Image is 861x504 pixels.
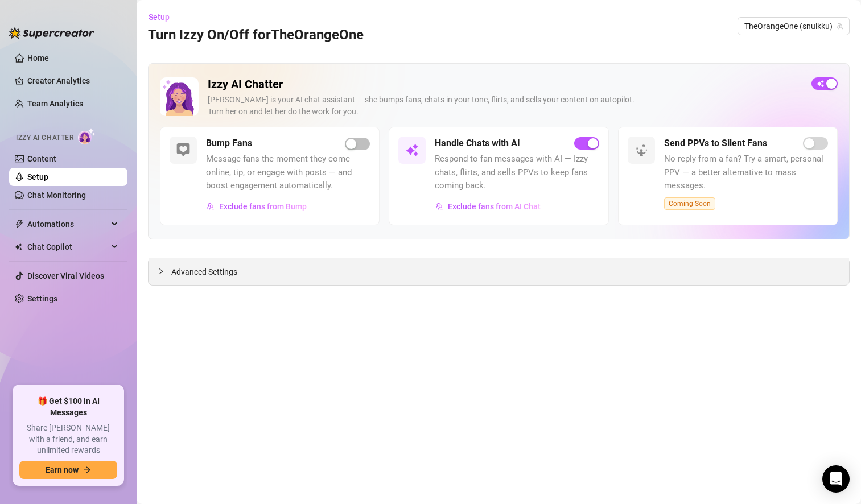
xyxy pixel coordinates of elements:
img: svg%3e [207,203,215,210]
div: [PERSON_NAME] is your AI chat assistant — she bumps fans, chats in your tone, flirts, and sells y... [208,94,802,118]
h2: Izzy AI Chatter [208,77,802,92]
span: arrow-right [83,466,91,474]
span: Message fans the moment they come online, tip, or engage with posts — and boost engagement automa... [206,152,370,193]
span: Setup [149,13,170,22]
img: logo-BBDzfeDw.svg [9,27,94,39]
span: Exclude fans from AI Chat [448,202,541,211]
span: TheOrangeOne (snuikku) [744,18,843,35]
a: Discover Viral Videos [27,271,104,280]
span: Coming Soon [664,197,715,210]
img: svg%3e [635,143,648,157]
span: Chat Copilot [27,238,108,256]
a: Home [27,53,49,63]
span: No reply from a fan? Try a smart, personal PPV — a better alternative to mass messages. [664,152,828,193]
div: collapsed [158,265,171,278]
img: Chat Copilot [15,243,22,251]
a: Chat Monitoring [27,191,86,200]
h5: Bump Fans [206,137,252,150]
img: svg%3e [435,203,443,210]
img: svg%3e [405,143,419,157]
h3: Turn Izzy On/Off for TheOrangeOne [148,26,364,44]
span: team [837,23,843,30]
span: Earn now [46,465,79,474]
a: Creator Analytics [27,72,118,90]
button: Exclude fans from Bump [206,197,307,216]
a: Setup [27,172,48,181]
div: Open Intercom Messenger [822,465,850,493]
span: Automations [27,215,108,233]
img: Izzy AI Chatter [160,77,199,116]
img: svg%3e [176,143,190,157]
h5: Send PPVs to Silent Fans [664,137,767,150]
a: Content [27,154,56,163]
span: Exclude fans from Bump [219,202,307,211]
button: Earn nowarrow-right [19,461,117,479]
a: Team Analytics [27,99,83,108]
button: Exclude fans from AI Chat [435,197,541,216]
a: Settings [27,294,57,303]
span: Izzy AI Chatter [16,133,73,143]
span: Advanced Settings [171,266,237,278]
h5: Handle Chats with AI [435,137,520,150]
span: 🎁 Get $100 in AI Messages [19,396,117,418]
span: Share [PERSON_NAME] with a friend, and earn unlimited rewards [19,423,117,456]
span: Respond to fan messages with AI — Izzy chats, flirts, and sells PPVs to keep fans coming back. [435,152,599,193]
img: AI Chatter [78,128,96,144]
span: collapsed [158,268,164,275]
span: thunderbolt [15,220,24,229]
button: Setup [148,8,179,26]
